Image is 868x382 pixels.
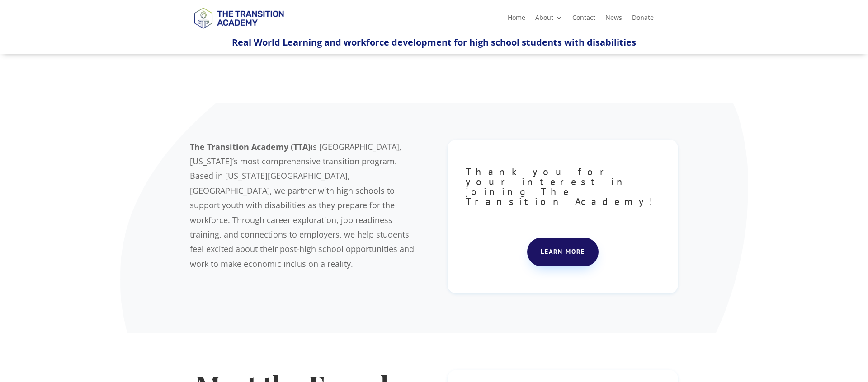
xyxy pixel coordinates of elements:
[232,36,636,48] span: Real World Learning and workforce development for high school students with disabilities
[508,14,525,24] a: Home
[572,14,595,24] a: Contact
[527,238,599,266] a: Learn more
[632,14,654,24] a: Donate
[466,165,659,208] span: Thank you for your interest in joining The Transition Academy!
[535,14,562,24] a: About
[190,27,288,36] a: Logo-Noticias
[190,141,414,269] span: is [GEOGRAPHIC_DATA], [US_STATE]’s most comprehensive transition program. Based in [US_STATE][GEO...
[190,2,288,34] img: TTA Brand_TTA Primary Logo_Horizontal_Light BG
[605,14,622,24] a: News
[190,141,311,152] b: The Transition Academy (TTA)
